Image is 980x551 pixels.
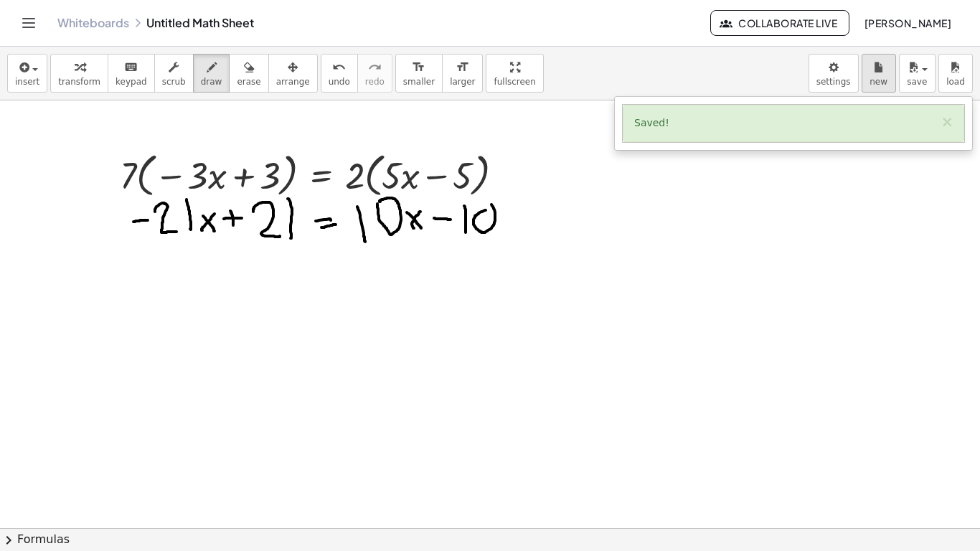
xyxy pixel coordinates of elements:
[395,54,443,93] button: format_sizesmaller
[403,77,435,87] span: smaller
[15,77,39,87] span: insert
[50,54,108,93] button: transform
[108,54,155,93] button: keyboardkeypad
[412,59,425,76] i: format_size
[809,54,859,93] button: settings
[862,54,896,93] button: new
[17,11,40,34] button: Toggle navigation
[365,77,385,87] span: redo
[193,54,230,93] button: draw
[899,54,936,93] button: save
[154,54,194,93] button: scrub
[229,54,268,93] button: erase
[456,59,469,76] i: format_size
[321,54,358,93] button: undoundo
[237,77,260,87] span: erase
[442,54,483,93] button: format_sizelarger
[870,77,887,87] span: new
[946,77,965,87] span: load
[162,77,186,87] span: scrub
[332,59,346,76] i: undo
[486,54,543,93] button: fullscreen
[907,77,927,87] span: save
[57,16,129,30] a: Whiteboards
[268,54,318,93] button: arrange
[816,77,851,87] span: settings
[494,77,535,87] span: fullscreen
[450,77,475,87] span: larger
[368,59,382,76] i: redo
[722,17,837,29] span: Collaborate Live
[329,77,350,87] span: undo
[357,54,392,93] button: redoredo
[276,77,310,87] span: arrange
[124,59,138,76] i: keyboard
[7,54,47,93] button: insert
[623,105,964,142] div: Saved!
[201,77,222,87] span: draw
[852,10,963,36] button: [PERSON_NAME]
[864,17,951,29] span: [PERSON_NAME]
[116,77,147,87] span: keypad
[58,77,100,87] span: transform
[710,10,849,36] button: Collaborate Live
[938,54,973,93] button: load
[941,115,953,130] button: ×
